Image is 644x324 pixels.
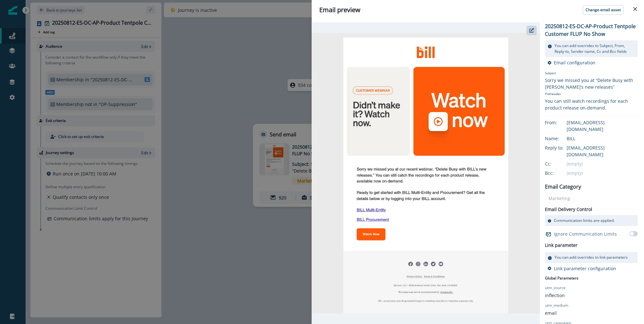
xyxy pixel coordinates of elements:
[545,160,577,167] div: Cc:
[545,77,638,90] div: Sorry we missed you at “Delete Busy with [PERSON_NAME]’s new releases”
[555,43,635,54] p: You can add overrides to Subject, From, Reply-to, Sender name, Cc and Bcc fields
[567,170,638,176] div: (empty)
[545,183,581,190] p: Email Category
[586,8,621,12] p: Change email asset
[554,218,615,223] p: Communication limits are applied.
[567,160,638,167] div: (empty)
[583,5,624,15] button: Change email asset
[545,22,638,38] p: 20250812-ES-DC-AP-Product Tentpole Customer FLUP No Show
[547,60,595,66] button: Email configuration
[567,135,638,142] div: BILL
[630,4,640,14] button: Close
[545,241,578,249] h2: Link parameter
[567,144,638,158] div: [EMAIL_ADDRESS][DOMAIN_NAME]
[545,274,578,281] p: Global Parameters
[545,119,577,126] div: From:
[554,265,616,271] p: Link parameter configuration
[545,285,566,291] p: utm_source
[567,119,638,133] div: [EMAIL_ADDRESS][DOMAIN_NAME]
[545,206,592,213] p: Email Delivery Control
[545,170,577,176] div: Bcc:
[545,90,638,98] p: Preheader
[554,60,595,66] p: Email configuration
[545,292,565,299] p: inflection
[554,231,617,237] p: Ignore Communication Limits
[545,98,638,111] div: You can still watch recordings for each product release on-demand.
[545,71,638,77] p: Subject
[312,33,540,313] img: email asset unavailable
[545,135,577,142] div: Name:
[555,255,628,260] p: You can add overrides to link parameters
[545,144,577,151] div: Reply to:
[319,5,636,15] div: Email preview
[545,303,568,308] p: utm_medium
[547,265,616,271] button: Link parameter configuration
[545,310,557,316] p: email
